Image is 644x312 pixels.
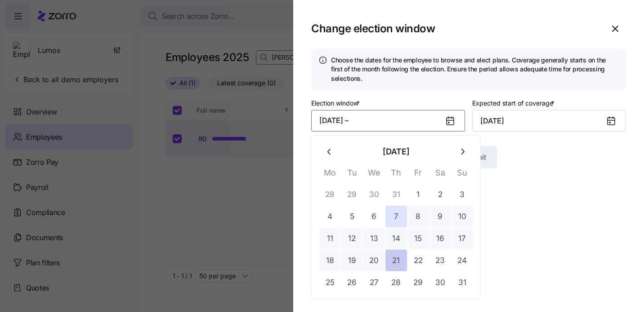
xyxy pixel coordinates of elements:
button: 30 July 2025 [363,184,385,205]
button: 4 August 2025 [319,206,341,227]
span: Submit [462,152,486,163]
button: 18 August 2025 [319,250,341,271]
th: Tu [341,166,363,184]
button: 16 August 2025 [429,228,451,249]
button: 29 August 2025 [407,272,429,293]
button: 14 August 2025 [385,228,407,249]
input: MM/DD/YYYY [472,110,626,132]
h1: Change election window [311,22,435,35]
button: [DATE] [340,141,452,163]
button: 22 August 2025 [407,250,429,271]
th: Mo [319,166,341,184]
button: 1 August 2025 [407,184,429,205]
button: 10 August 2025 [452,206,473,227]
button: 28 July 2025 [319,184,341,205]
th: Fr [407,166,429,184]
button: 30 August 2025 [429,272,451,293]
label: Expected start of coverage [472,98,556,108]
button: 19 August 2025 [341,250,363,271]
button: 5 August 2025 [341,206,363,227]
button: 25 August 2025 [319,272,341,293]
button: 9 August 2025 [429,206,451,227]
th: Th [385,166,407,184]
th: We [363,166,385,184]
th: Sa [429,166,451,184]
button: 12 August 2025 [341,228,363,249]
button: 13 August 2025 [363,228,385,249]
label: Election window [311,98,362,108]
button: 28 August 2025 [385,272,407,293]
button: 31 August 2025 [452,272,473,293]
button: 8 August 2025 [407,206,429,227]
button: 7 August 2025 [385,206,407,227]
button: 15 August 2025 [407,228,429,249]
button: 6 August 2025 [363,206,385,227]
button: 11 August 2025 [319,228,341,249]
button: 20 August 2025 [363,250,385,271]
button: [DATE] – [311,110,465,132]
th: Su [451,166,473,184]
h4: Choose the dates for the employee to browse and elect plans. Coverage generally starts on the fir... [331,56,619,83]
button: 31 July 2025 [385,184,407,205]
button: 27 August 2025 [363,272,385,293]
button: 29 July 2025 [341,184,363,205]
button: 17 August 2025 [452,228,473,249]
button: 23 August 2025 [429,250,451,271]
button: 26 August 2025 [341,272,363,293]
button: 24 August 2025 [452,250,473,271]
button: 21 August 2025 [385,250,407,271]
button: 2 August 2025 [429,184,451,205]
button: 3 August 2025 [452,184,473,205]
